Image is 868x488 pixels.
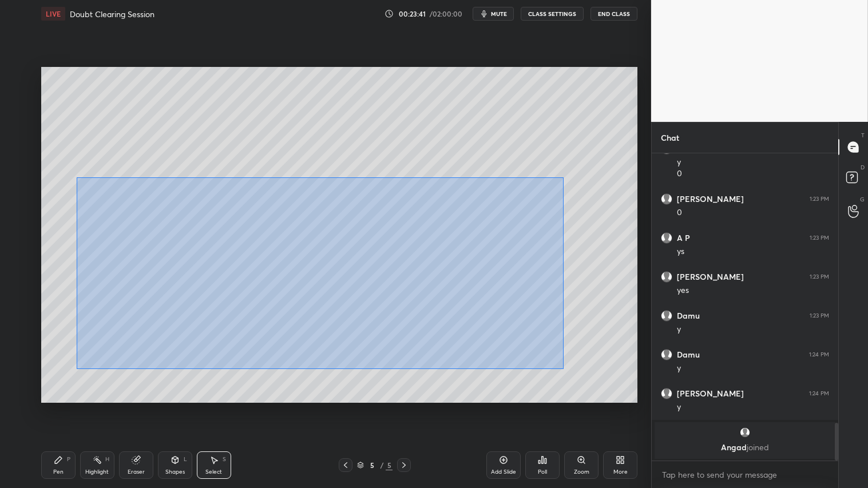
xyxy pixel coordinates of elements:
[85,469,109,475] div: Highlight
[574,469,589,475] div: Zoom
[613,469,628,475] div: More
[861,131,865,140] p: T
[491,10,507,18] span: mute
[165,469,185,475] div: Shapes
[366,462,378,469] div: 5
[41,7,65,21] div: LIVE
[205,469,222,475] div: Select
[521,7,584,21] button: CLASS SETTINGS
[53,469,64,475] div: Pen
[70,9,154,19] h4: Doubt Clearing Session
[652,153,838,461] div: grid
[386,460,393,470] div: 5
[105,457,109,462] div: H
[861,163,865,172] p: D
[491,469,516,475] div: Add Slide
[473,7,514,21] button: mute
[538,469,547,475] div: Poll
[380,462,383,469] div: /
[590,7,637,21] button: End Class
[860,195,865,204] p: G
[184,457,187,462] div: L
[652,122,688,153] p: Chat
[223,457,226,462] div: S
[67,457,70,462] div: P
[128,469,145,475] div: Eraser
